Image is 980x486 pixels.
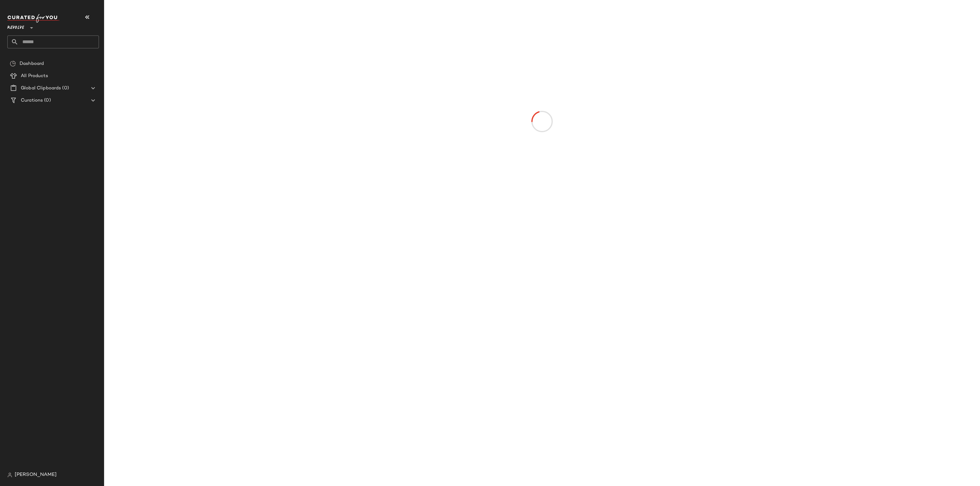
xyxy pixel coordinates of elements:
span: Revolve [7,21,24,32]
img: cfy_white_logo.C9jOOHJF.svg [7,14,59,23]
span: (0) [43,97,51,104]
span: (0) [61,85,69,92]
span: All Products [21,73,48,80]
span: [PERSON_NAME] [15,471,57,479]
span: Curations [21,97,43,104]
span: Global Clipboards [21,85,61,92]
span: Dashboard [20,60,44,67]
img: svg%3e [7,473,12,477]
img: svg%3e [10,61,16,67]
